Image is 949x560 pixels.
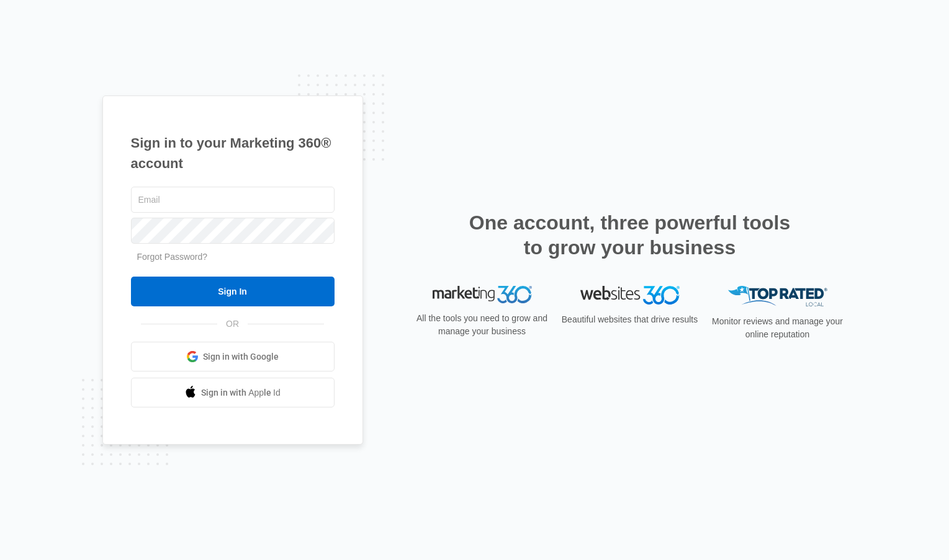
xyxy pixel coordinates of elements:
[413,312,552,338] p: All the tools you need to grow and manage your business
[203,350,279,363] span: Sign in with Google
[131,378,335,407] a: Sign in with Apple Id
[560,313,699,326] p: Beautiful websites that drive results
[580,286,680,304] img: Websites 360
[137,252,208,262] a: Forgot Password?
[131,277,335,306] input: Sign In
[433,286,532,303] img: Marketing 360
[466,210,794,260] h2: One account, three powerful tools to grow your business
[131,133,335,174] h1: Sign in to your Marketing 360® account
[201,386,281,399] span: Sign in with Apple Id
[131,187,335,213] input: Email
[131,342,335,371] a: Sign in with Google
[708,315,847,341] p: Monitor reviews and manage your online reputation
[728,286,827,306] img: Top Rated Local
[217,318,248,331] span: OR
